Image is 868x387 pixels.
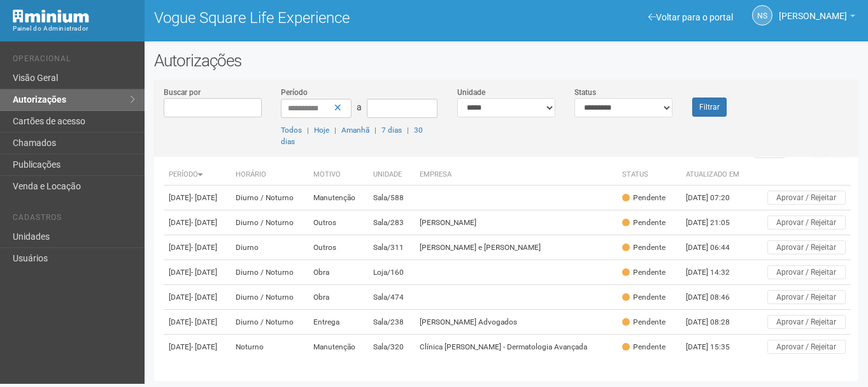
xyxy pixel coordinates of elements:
td: [DATE] 07:20 [681,186,751,210]
td: Obra [308,285,367,310]
span: | [407,126,409,135]
td: Manutenção [308,335,367,360]
td: [DATE] 06:44 [681,235,751,260]
td: [DATE] [164,285,231,310]
div: Pendente [622,317,665,328]
th: Atualizado em [681,164,751,186]
a: Hoje [314,126,329,135]
button: Aprovar / Rejeitar [767,315,846,329]
td: [PERSON_NAME] e [PERSON_NAME] [415,235,617,260]
td: [DATE] [164,260,231,285]
td: [DATE] 21:05 [681,210,751,235]
button: Aprovar / Rejeitar [767,290,846,304]
td: Diurno / Noturno [231,310,308,335]
td: [DATE] [164,310,231,335]
td: Sala/283 [368,210,415,235]
td: Diurno / Noturno [231,260,308,285]
td: Outros [308,210,367,235]
td: [DATE] 08:28 [681,310,751,335]
button: Aprovar / Rejeitar [767,340,846,354]
td: [DATE] [164,186,231,210]
a: Todos [281,126,302,135]
td: [DATE] 14:32 [681,260,751,285]
td: Loja/160 [368,260,415,285]
a: Amanhã [341,126,369,135]
a: [PERSON_NAME] [779,13,855,23]
span: - [DATE] [191,293,217,302]
div: Pendente [622,242,665,253]
td: Diurno / Noturno [231,285,308,310]
td: [DATE] [164,235,231,260]
td: [DATE] 08:46 [681,285,751,310]
span: | [374,126,376,135]
td: Sala/311 [368,235,415,260]
button: Aprovar / Rejeitar [767,265,846,279]
label: Unidade [457,87,485,98]
td: Sala/474 [368,285,415,310]
td: Sala/238 [368,310,415,335]
span: - [DATE] [191,268,217,277]
td: Entrega [308,310,367,335]
a: 7 dias [381,126,402,135]
th: Horário [231,164,308,186]
div: Pendente [622,193,665,203]
td: [DATE] 15:35 [681,335,751,360]
span: - [DATE] [191,342,217,351]
div: Pendente [622,292,665,303]
a: NS [752,5,772,26]
div: Painel do Administrador [13,23,135,34]
div: Pendente [622,217,665,228]
td: Clínica [PERSON_NAME] - Dermatologia Avançada [415,335,617,360]
td: [PERSON_NAME] Advogados [415,310,617,335]
td: Outros [308,235,367,260]
button: Aprovar / Rejeitar [767,240,846,254]
td: [PERSON_NAME] [415,210,617,235]
th: Empresa [415,164,617,186]
th: Período [164,164,231,186]
td: Manutenção [308,186,367,210]
td: Noturno [231,335,308,360]
span: - [DATE] [191,318,217,326]
td: Obra [308,260,367,285]
td: [DATE] [164,335,231,360]
div: Pendente [622,342,665,353]
button: Aprovar / Rejeitar [767,215,846,230]
td: Sala/320 [368,335,415,360]
span: | [334,126,336,135]
label: Período [281,87,308,98]
li: Cadastros [13,213,135,226]
li: Operacional [13,54,135,68]
span: a [357,102,362,112]
button: Aprovar / Rejeitar [767,191,846,205]
label: Status [574,87,596,98]
td: Diurno [231,235,308,260]
div: Pendente [622,267,665,278]
span: - [DATE] [191,243,217,252]
span: - [DATE] [191,193,217,202]
img: Minium [13,10,89,23]
th: Status [617,164,681,186]
td: [DATE] [164,210,231,235]
td: Diurno / Noturno [231,210,308,235]
th: Motivo [308,164,367,186]
h2: Autorizações [154,51,858,70]
td: Diurno / Noturno [231,186,308,210]
a: Voltar para o portal [648,12,733,22]
h1: Vogue Square Life Experience [154,10,497,26]
span: - [DATE] [191,218,217,227]
label: Buscar por [164,87,201,98]
td: Sala/588 [368,186,415,210]
button: Filtrar [692,98,727,117]
th: Unidade [368,164,415,186]
span: | [307,126,309,135]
